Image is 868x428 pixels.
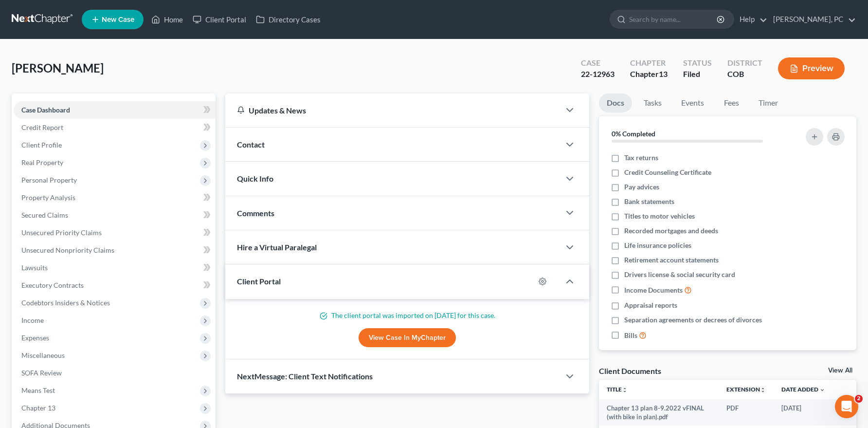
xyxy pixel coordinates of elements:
[624,182,659,192] span: Pay advices
[835,395,858,418] iframe: Intercom live chat
[624,315,762,325] span: Separation agreements or decrees of divorces
[855,395,863,403] span: 2
[21,351,65,359] span: Miscellaneous
[624,300,677,310] span: Appraisal reports
[673,93,712,112] a: Events
[624,255,719,265] span: Retirement account statements
[768,11,856,28] a: [PERSON_NAME], PC
[14,101,216,119] a: Case Dashboard
[237,372,373,381] span: NextMessage: Client Text Notifications
[624,153,658,163] span: Tax returns
[778,57,845,79] button: Preview
[21,404,55,412] span: Chapter 13
[716,93,747,112] a: Fees
[630,69,668,80] div: Chapter
[581,69,615,80] div: 22-12963
[760,387,766,393] i: unfold_more
[102,16,134,23] span: New Case
[636,93,669,112] a: Tasks
[607,386,628,393] a: Titleunfold_more
[14,259,216,277] a: Lawsuits
[14,189,216,206] a: Property Analysis
[630,57,668,69] div: Chapter
[21,298,110,307] span: Codebtors Insiders & Notices
[21,158,63,167] span: Real Property
[774,399,833,426] td: [DATE]
[14,224,216,242] a: Unsecured Priority Claims
[21,334,49,342] span: Expenses
[581,57,615,69] div: Case
[21,193,75,202] span: Property Analysis
[751,93,786,112] a: Timer
[719,399,774,426] td: PDF
[622,387,628,393] i: unfold_more
[237,277,281,286] span: Client Portal
[21,176,77,184] span: Personal Property
[599,366,661,376] div: Client Documents
[21,316,44,324] span: Income
[21,123,63,131] span: Credit Report
[727,57,762,69] div: District
[726,386,766,393] a: Extensionunfold_more
[683,57,712,69] div: Status
[599,399,719,426] td: Chapter 13 plan 8-9.2022 vFINAL (with bike in plan).pdf
[624,167,711,177] span: Credit Counseling Certificate
[14,364,216,382] a: SOFA Review
[237,311,578,320] p: The client portal was imported on [DATE] for this case.
[659,69,668,78] span: 13
[599,93,632,112] a: Docs
[146,11,188,28] a: Home
[21,281,84,289] span: Executory Contracts
[237,174,273,183] span: Quick Info
[683,69,712,80] div: Filed
[237,208,274,218] span: Comments
[727,69,762,80] div: COB
[359,328,456,348] a: View Case in MyChapter
[624,331,637,340] span: Bills
[237,140,265,149] span: Contact
[188,11,251,28] a: Client Portal
[781,386,825,393] a: Date Added expand_more
[21,386,55,394] span: Means Test
[21,106,70,114] span: Case Dashboard
[624,226,718,236] span: Recorded mortgages and deeds
[819,387,825,393] i: expand_more
[624,285,683,295] span: Income Documents
[21,228,102,237] span: Unsecured Priority Claims
[612,130,655,138] strong: 0% Completed
[21,141,62,149] span: Client Profile
[237,105,548,115] div: Updates & News
[12,61,104,75] span: [PERSON_NAME]
[21,246,114,254] span: Unsecured Nonpriority Claims
[624,241,691,250] span: Life insurance policies
[624,211,695,221] span: Titles to motor vehicles
[251,11,325,28] a: Directory Cases
[629,10,718,28] input: Search by name...
[14,242,216,259] a: Unsecured Nonpriority Claims
[237,242,317,252] span: Hire a Virtual Paralegal
[624,270,735,279] span: Drivers license & social security card
[624,197,674,206] span: Bank statements
[21,211,68,219] span: Secured Claims
[14,206,216,224] a: Secured Claims
[735,11,767,28] a: Help
[21,369,62,377] span: SOFA Review
[14,277,216,294] a: Executory Contracts
[828,367,852,374] a: View All
[21,263,48,272] span: Lawsuits
[14,119,216,136] a: Credit Report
